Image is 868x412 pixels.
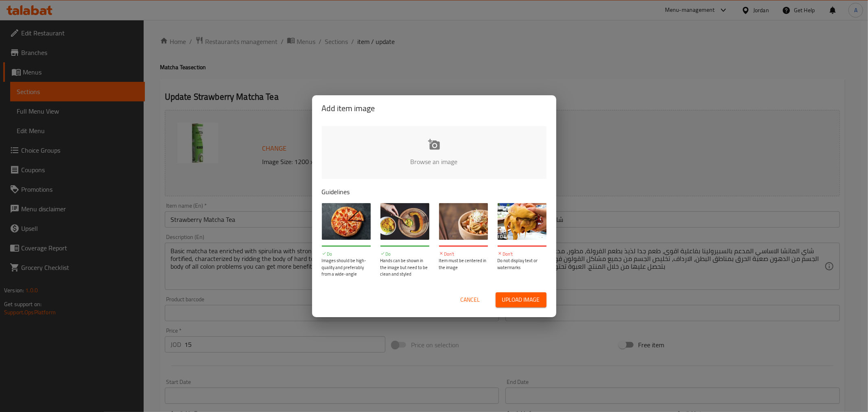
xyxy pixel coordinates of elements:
p: Do not display text or watermarks [498,257,547,271]
p: Hands can be shown in the image but need to be clean and styled [380,257,429,278]
p: Do [322,251,371,258]
p: Don't [498,251,547,258]
h2: Add item image [322,102,547,115]
p: Do [380,251,429,258]
img: guide-img-3@3x.jpg [439,203,488,240]
button: Upload image [496,292,547,307]
p: Don't [439,251,488,258]
img: guide-img-2@3x.jpg [380,203,429,240]
button: Cancel [457,292,483,307]
p: Item must be centered in the image [439,257,488,271]
img: guide-img-4@3x.jpg [498,203,547,240]
img: guide-img-1@3x.jpg [322,203,371,240]
p: Guidelines [322,187,547,197]
span: Upload image [502,295,540,305]
span: Cancel [461,295,480,305]
p: Images should be high-quality and preferably from a wide-angle [322,257,371,278]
